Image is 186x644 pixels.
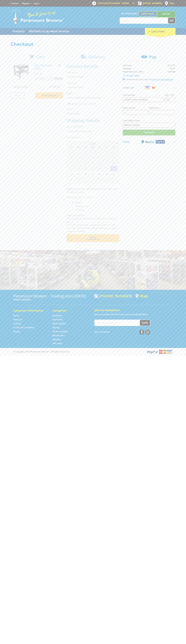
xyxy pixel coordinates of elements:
a: Go to the Machinery page [53,318,63,321]
h1: Checkout [11,41,175,47]
label: Expiry month [123,106,148,109]
h5: Categories [53,309,86,312]
label: CVC / CVV [165,93,175,97]
a: Go to the Privacy page [13,330,20,333]
input: Please accept the terms and conditions. [123,78,124,80]
a: Go to the Wheelie Bins page [53,334,65,337]
strong: Total Price (inc. GST) [123,70,143,73]
a: Go to the Terms and Conditions page [13,326,34,329]
a: Go to the Timber Supplies page [53,330,68,333]
a: Terms and Conditions [152,78,173,81]
span: $379.00 [168,64,175,67]
a: Go to the registration page [22,2,30,5]
button: Go [168,18,175,23]
span: 10:00am - 4:00pm [111,2,129,5]
a: Go to the Products page [11,28,26,35]
p: Keep up to date with the latest news and special offers. [94,313,173,316]
div: Stay Connected [94,329,150,335]
img: PayPal [141,140,154,144]
img: Visa [144,86,150,89]
a: Go to the Home page [13,314,19,317]
label: Card number [123,93,164,97]
img: Paramount Browns' [11,9,64,24]
span: Sub Total [123,64,132,67]
span: Change Order [126,74,139,77]
a: Go to the Steel Supplies page [53,322,66,325]
h3: Paramount Browns' - Trading since [DATE] [13,294,92,298]
span: Pay [149,54,156,60]
label: Card holder name [123,119,175,122]
img: PayPal, Mastercard, Visa accepted [146,349,173,354]
p: [STREET_ADDRESS] [13,298,92,301]
input: YY [149,110,174,115]
span: Pay in 4 [156,140,164,143]
input: Search [120,18,168,23]
input: MM [123,110,148,115]
span: Set your store [120,11,139,16]
span: (1 item) [156,30,165,33]
a: Go to the BROWNS Scrap Metal Services page [27,28,71,35]
button: PayPal Pay in 4 [123,138,175,146]
span: Credit Card [123,86,134,89]
a: Gepps Cross [139,11,157,16]
input: Your email address [95,320,140,326]
span: PayPal [123,140,129,143]
a: View a map of Gepps Cross location [135,294,148,298]
a: Go to the Storage page [53,326,60,329]
div: ® Copyright 2025 Paramount Browns'. All Rights Reserved. [11,349,175,354]
strong: $379.00 [168,70,175,73]
button: Credit Card [123,84,175,91]
a: Go to the Gift Cards page [53,342,62,345]
h5: Corporate Information [13,309,47,312]
span: Shipping [123,67,131,70]
label: Expiry year [149,106,174,109]
a: Go to the Hardware page [53,314,62,317]
a: Go to the Contact page [13,322,21,325]
input: Pay Now [123,130,175,135]
label: I understand and accept the [125,78,173,81]
span: OPEN [DATE] [98,2,129,5]
span: $0.00 [170,67,175,70]
a: Change Order [123,73,140,78]
img: Mastercard [151,86,156,89]
a: Mount [PERSON_NAME] [157,11,175,21]
div: Cart [145,28,175,35]
a: Go to the Skip Bins page [53,338,61,341]
h5: Join our Newsletter [94,308,173,312]
button: Join [140,320,150,326]
a: Go to the Contact page [11,2,18,5]
div: [PHONE_NUMBER] [94,294,132,298]
a: Go to the About Us page [13,318,22,321]
a: Log in [34,2,39,5]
